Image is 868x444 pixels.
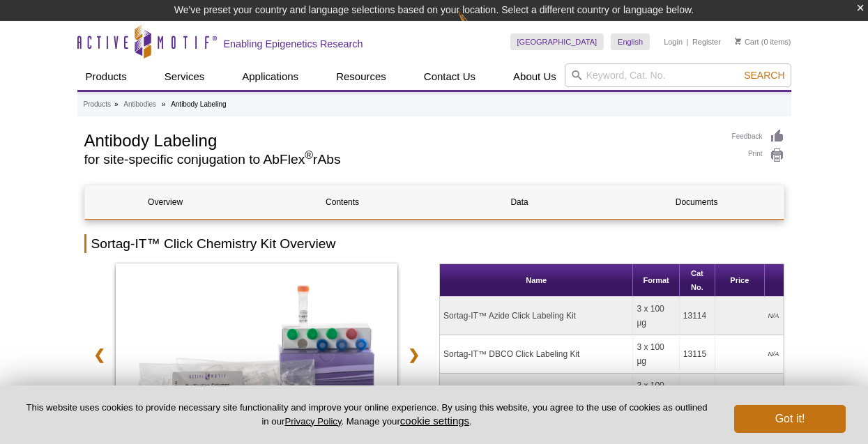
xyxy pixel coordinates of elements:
[77,63,135,90] a: Products
[715,374,784,412] td: N/A
[440,297,633,335] td: Sortag-IT™ Azide Click Labeling Kit
[680,374,715,412] td: 13116
[680,335,715,374] td: 13115
[735,33,791,50] li: (0 items)
[224,38,363,50] h2: Enabling Epigenetics Research
[84,153,718,166] h2: for site-specific conjugation to AbFlex rAbs
[284,416,341,427] a: Privacy Policy
[633,264,679,297] th: Format
[735,37,759,47] a: Cart
[440,264,633,297] th: Name
[234,63,307,90] a: Applications
[616,185,777,219] a: Documents
[510,33,604,50] a: [GEOGRAPHIC_DATA]
[328,63,395,90] a: Resources
[156,63,213,90] a: Services
[305,149,313,161] sup: ®
[416,63,484,90] a: Contact Us
[744,70,784,81] span: Search
[732,148,784,163] a: Print
[84,98,111,111] a: Products
[458,10,495,43] img: Change Here
[399,339,429,371] a: ❯
[734,405,846,433] button: Got it!
[84,234,784,253] h2: Sortag-IT™ Click Chemistry Kit Overview
[735,38,741,45] img: Your Cart
[440,374,633,412] td: Sortag-IT™ 3X DBCO Click Labeling Kit
[715,264,765,297] th: Price
[505,63,565,90] a: About Us
[664,37,683,47] a: Login
[687,33,689,50] li: |
[732,129,784,144] a: Feedback
[22,401,711,428] p: This website uses cookies to provide necessary site functionality and improve your online experie...
[85,185,246,219] a: Overview
[171,100,227,108] li: Antibody Labeling
[715,335,784,374] td: N/A
[400,415,469,427] button: cookie settings
[565,63,791,87] input: Keyword, Cat. No.
[692,37,721,47] a: Register
[680,264,715,297] th: Cat No.
[162,100,166,108] li: »
[123,98,156,111] a: Antibodies
[611,33,650,50] a: English
[680,297,715,335] td: 13114
[740,69,789,82] button: Search
[633,335,679,374] td: 3 x 100 µg
[84,339,114,371] a: ❮
[114,100,119,108] li: »
[633,297,679,335] td: 3 x 100 µg
[262,185,423,219] a: Contents
[439,185,600,219] a: Data
[84,129,718,150] h1: Antibody Labeling
[633,374,679,412] td: 3 x 100 µg
[440,335,633,374] td: Sortag-IT™ DBCO Click Labeling Kit
[715,297,784,335] td: N/A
